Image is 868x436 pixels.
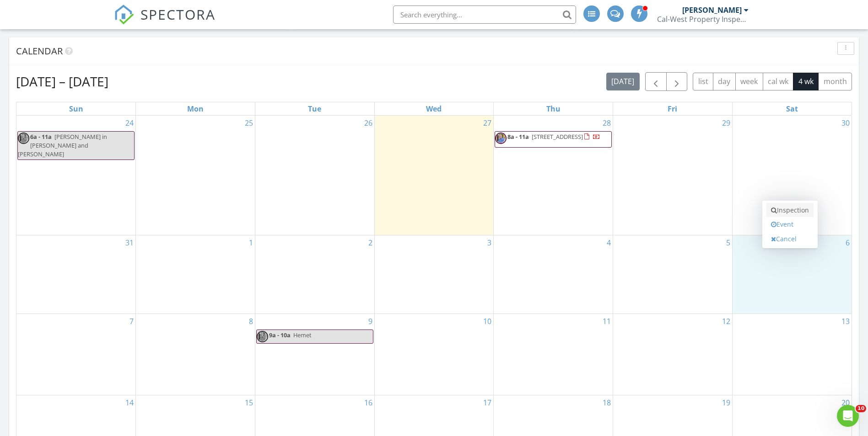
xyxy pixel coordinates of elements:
[784,102,800,115] a: Saturday
[840,314,852,329] a: Go to September 13, 2025
[844,235,852,250] a: Go to September 6, 2025
[306,102,323,115] a: Tuesday
[732,116,852,235] td: Go to August 30, 2025
[136,116,255,235] td: Go to August 25, 2025
[16,72,108,90] h2: [DATE] – [DATE]
[666,102,679,115] a: Friday
[840,116,852,130] a: Go to August 30, 2025
[367,314,374,329] a: Go to September 9, 2025
[735,73,763,90] button: week
[732,314,852,395] td: Go to September 13, 2025
[124,395,135,410] a: Go to September 14, 2025
[507,133,529,141] span: 8a - 11a
[495,131,612,148] a: 8a - 11a [STREET_ADDRESS]
[720,314,732,329] a: Go to September 12, 2025
[481,314,493,329] a: Go to September 10, 2025
[793,73,819,90] button: 4 wk
[613,116,733,235] td: Go to August 29, 2025
[494,116,613,235] td: Go to August 28, 2025
[666,72,688,91] button: Next
[495,133,507,144] img: glenn_profile_pic.jpg
[494,235,613,314] td: Go to September 4, 2025
[362,395,374,410] a: Go to September 16, 2025
[766,217,814,232] a: Event
[856,405,866,412] span: 10
[374,235,494,314] td: Go to September 3, 2025
[67,102,85,115] a: Sunday
[374,116,494,235] td: Go to August 27, 2025
[136,314,255,395] td: Go to September 8, 2025
[16,235,136,314] td: Go to August 31, 2025
[713,73,736,90] button: day
[481,116,493,130] a: Go to August 27, 2025
[257,331,268,342] img: glenn_profile_pic.jpg
[606,73,640,90] button: [DATE]
[601,314,613,329] a: Go to September 11, 2025
[16,314,136,395] td: Go to September 7, 2025
[18,133,107,158] span: [PERSON_NAME] in [PERSON_NAME] and [PERSON_NAME]
[393,5,576,24] input: Search everything...
[766,203,814,218] a: Inspection
[424,102,443,115] a: Wednesday
[613,235,733,314] td: Go to September 5, 2025
[485,235,493,250] a: Go to September 3, 2025
[243,116,255,130] a: Go to August 25, 2025
[682,5,742,15] div: [PERSON_NAME]
[840,395,852,410] a: Go to September 20, 2025
[545,102,562,115] a: Thursday
[494,314,613,395] td: Go to September 11, 2025
[136,235,255,314] td: Go to September 1, 2025
[114,5,134,25] img: The Best Home Inspection Software - Spectora
[724,235,732,250] a: Go to September 5, 2025
[605,235,613,250] a: Go to September 4, 2025
[16,116,136,235] td: Go to August 24, 2025
[837,405,859,427] iframe: Intercom live chat
[601,395,613,410] a: Go to September 18, 2025
[140,5,216,24] span: SPECTORA
[18,133,29,144] img: glenn_profile_pic.jpg
[766,232,814,246] a: Cancel
[255,116,374,235] td: Go to August 26, 2025
[367,235,374,250] a: Go to September 2, 2025
[362,116,374,130] a: Go to August 26, 2025
[481,395,493,410] a: Go to September 17, 2025
[693,73,713,90] button: list
[645,72,667,91] button: Previous
[124,235,135,250] a: Go to August 31, 2025
[16,45,63,57] span: Calendar
[293,331,312,339] span: Hemet
[128,314,135,329] a: Go to September 7, 2025
[247,314,255,329] a: Go to September 8, 2025
[720,395,732,410] a: Go to September 19, 2025
[243,395,255,410] a: Go to September 15, 2025
[732,235,852,314] td: Go to September 6, 2025
[255,314,374,395] td: Go to September 9, 2025
[613,314,733,395] td: Go to September 12, 2025
[247,235,255,250] a: Go to September 1, 2025
[185,102,205,115] a: Monday
[269,331,291,339] span: 9a - 10a
[124,116,135,130] a: Go to August 24, 2025
[657,15,749,24] div: Cal-West Property Inspections
[507,133,600,141] a: 8a - 11a [STREET_ADDRESS]
[255,235,374,314] td: Go to September 2, 2025
[30,133,52,141] span: 6a - 11a
[374,314,494,395] td: Go to September 10, 2025
[114,12,216,32] a: SPECTORA
[720,116,732,130] a: Go to August 29, 2025
[601,116,613,130] a: Go to August 28, 2025
[532,133,583,141] span: [STREET_ADDRESS]
[763,73,794,90] button: cal wk
[818,73,852,90] button: month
